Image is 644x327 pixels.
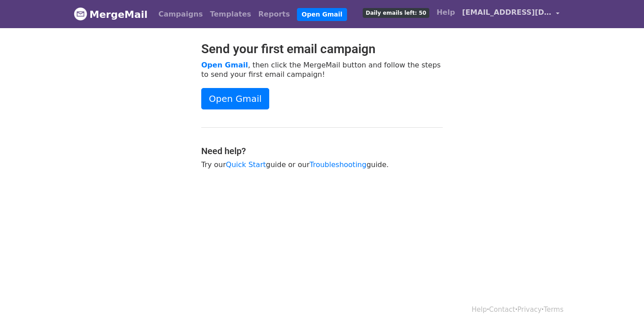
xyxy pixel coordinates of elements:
a: Open Gmail [201,61,248,69]
a: Help [433,4,458,21]
p: Try our guide or our guide. [201,160,443,169]
a: Terms [544,306,563,314]
a: Reports [255,5,294,23]
a: Contact [489,306,515,314]
a: MergeMail [74,5,148,24]
img: MergeMail logo [74,7,87,21]
a: Templates [206,5,254,23]
a: Daily emails left: 50 [359,4,433,21]
span: [EMAIL_ADDRESS][DOMAIN_NAME] [462,7,551,18]
iframe: Chat Widget [599,284,644,327]
a: Help [472,306,487,314]
a: Privacy [517,306,542,314]
a: Quick Start [226,160,266,169]
a: Campaigns [155,5,206,23]
a: Open Gmail [297,8,347,21]
a: [EMAIL_ADDRESS][DOMAIN_NAME] [458,4,563,25]
span: Daily emails left: 50 [363,8,429,18]
a: Open Gmail [201,88,269,109]
p: , then click the MergeMail button and follow the steps to send your first email campaign! [201,60,443,79]
h2: Send your first email campaign [201,42,443,57]
a: Troubleshooting [309,160,366,169]
h4: Need help? [201,146,443,156]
